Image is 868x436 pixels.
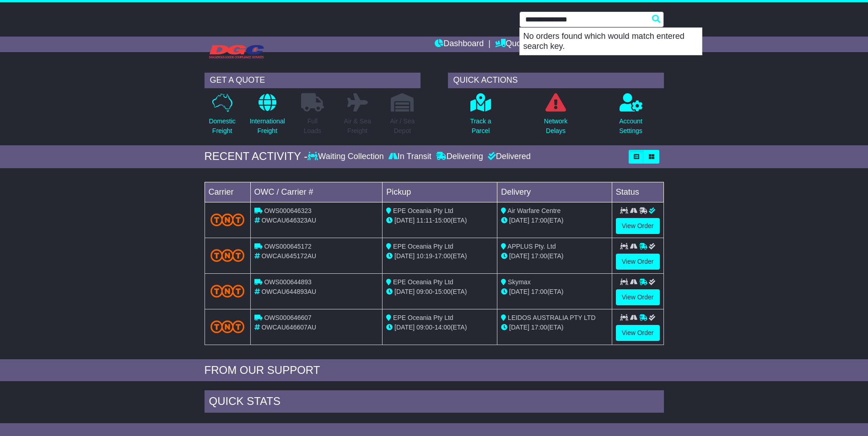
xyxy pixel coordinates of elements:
div: - (ETA) [386,287,493,297]
a: NetworkDelays [544,93,568,141]
span: 11:11 [416,217,432,224]
a: View Order [616,218,660,234]
p: Domestic Freight [209,117,235,136]
img: TNT_Domestic.png [210,285,245,297]
span: [DATE] [509,288,529,295]
a: DomesticFreight [208,93,236,141]
img: TNT_Domestic.png [210,249,245,261]
div: (ETA) [501,216,608,225]
span: OWS000644893 [264,278,312,286]
span: 15:00 [435,217,451,224]
span: 17:00 [531,288,547,295]
span: [DATE] [394,217,415,224]
div: Delivering [434,152,485,162]
div: - (ETA) [386,323,493,332]
a: View Order [616,254,660,270]
a: Track aParcel [469,93,491,141]
div: Delivered [485,152,531,162]
a: AccountSettings [619,93,643,141]
span: 09:00 [416,324,432,331]
div: - (ETA) [386,251,493,261]
p: Account Settings [619,117,642,136]
span: OWCAU646607AU [261,324,316,331]
span: 15:00 [435,288,451,295]
span: Skymax [508,278,531,286]
span: APPLUS Pty. Ltd [507,243,556,250]
span: 14:00 [435,324,451,331]
p: No orders found which would match entered search key. [520,28,702,55]
span: OWS000646607 [264,314,312,321]
span: 09:00 [416,288,432,295]
p: Network Delays [544,117,567,136]
div: - (ETA) [386,216,493,225]
div: GET A QUOTE [205,73,421,88]
td: Carrier [205,182,250,202]
span: 17:00 [435,252,451,260]
span: EPE Oceania Pty Ltd [393,207,453,214]
p: International Freight [250,117,285,136]
span: OWS000646323 [264,207,312,214]
span: [DATE] [394,252,415,260]
a: InternationalFreight [249,93,286,141]
td: Status [612,182,663,202]
span: OWCAU646323AU [261,217,316,224]
div: Quick Stats [205,390,664,415]
div: RECENT ACTIVITY - [205,150,308,163]
div: (ETA) [501,323,608,332]
a: View Order [616,289,660,305]
img: TNT_Domestic.png [210,213,245,226]
img: TNT_Domestic.png [210,320,245,333]
span: 17:00 [531,217,547,224]
p: Track a Parcel [470,117,491,136]
span: OWCAU645172AU [261,252,316,260]
div: FROM OUR SUPPORT [205,364,664,377]
div: Waiting Collection [307,152,386,162]
td: Pickup [383,182,497,202]
p: Air / Sea Depot [390,117,415,136]
span: 10:19 [416,252,432,260]
span: [DATE] [509,252,529,260]
span: EPE Oceania Pty Ltd [393,314,453,321]
span: 17:00 [531,324,547,331]
span: [DATE] [394,324,415,331]
span: EPE Oceania Pty Ltd [393,243,453,250]
a: View Order [616,325,660,341]
div: (ETA) [501,251,608,261]
span: [DATE] [394,288,415,295]
span: OWS000645172 [264,243,312,250]
div: QUICK ACTIONS [448,73,664,88]
span: [DATE] [509,324,529,331]
p: Full Loads [301,117,324,136]
span: OWCAU644893AU [261,288,316,295]
div: In Transit [386,152,434,162]
p: Air & Sea Freight [344,117,371,136]
td: OWC / Carrier # [250,182,383,202]
div: (ETA) [501,287,608,297]
span: Air Warfare Centre [507,207,561,214]
a: Dashboard [435,37,484,52]
span: [DATE] [509,217,529,224]
span: LEIDOS AUSTRALIA PTY LTD [508,314,596,321]
span: EPE Oceania Pty Ltd [393,278,453,286]
a: Quote/Book [495,37,549,52]
span: 17:00 [531,252,547,260]
td: Delivery [497,182,612,202]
